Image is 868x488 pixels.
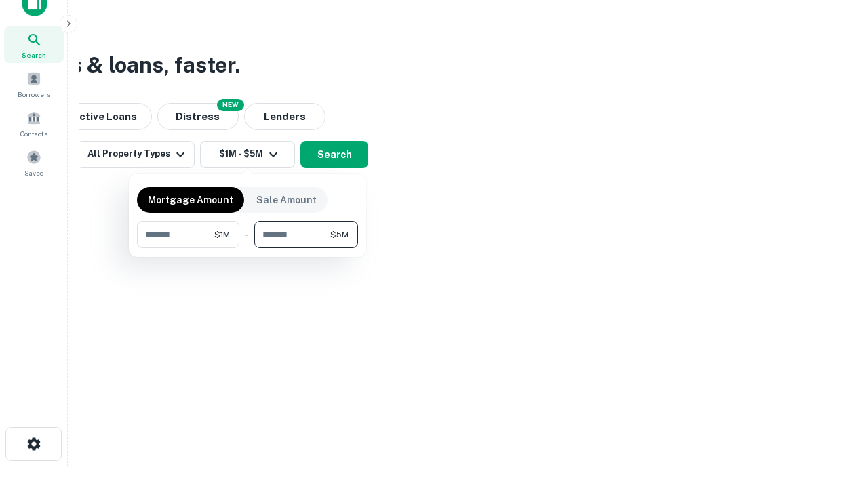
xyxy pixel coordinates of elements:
[256,192,317,207] p: Sale Amount
[214,228,230,241] span: $1M
[330,228,349,241] span: $5M
[800,380,868,445] iframe: Chat Widget
[148,192,233,207] p: Mortgage Amount
[245,221,249,248] div: -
